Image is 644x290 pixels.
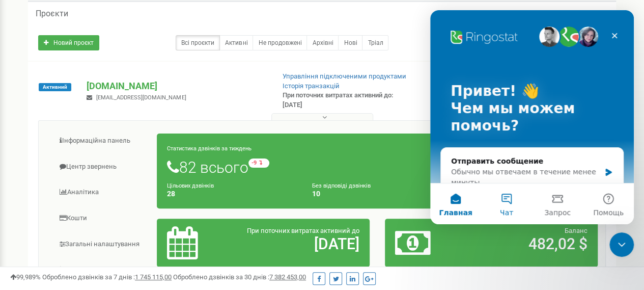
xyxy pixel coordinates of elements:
[176,35,220,50] a: Всі проєкти
[283,72,406,80] a: Управління підключеними продуктами
[283,91,413,110] p: При поточних витратах активний до: [DATE]
[565,227,587,234] span: Баланс
[306,35,339,50] a: Архівні
[167,190,297,198] h4: 28
[236,235,359,252] h2: [DATE]
[167,182,214,189] small: Цільових дзвінків
[173,273,306,281] span: Оброблено дзвінків за 30 днів :
[312,190,442,198] h4: 10
[87,80,266,93] p: [DOMAIN_NAME]
[247,227,359,234] span: При поточних витратах активний до
[312,182,371,189] small: Без відповіді дзвінків
[46,154,157,179] a: Центр звернень
[46,180,157,205] a: Аналiтика
[464,235,587,252] h2: 482,02 $
[39,83,71,91] span: Активний
[96,94,186,101] span: [EMAIL_ADDRESS][DOMAIN_NAME]
[338,35,362,50] a: Нові
[253,35,307,50] a: Не продовжені
[46,128,157,153] a: Інформаційна панель
[362,35,388,50] a: Тріал
[135,273,172,281] u: 1 745 115,00
[430,10,634,224] iframe: Intercom live chat
[42,273,172,281] span: Оброблено дзвінків за 7 днів :
[38,35,99,50] a: Новий проєкт
[269,273,306,281] u: 7 382 453,00
[167,159,587,176] h1: 82 всього
[609,232,634,257] iframe: Intercom live chat
[167,145,251,152] small: Статистика дзвінків за тиждень
[219,35,253,50] a: Активні
[10,273,41,281] span: 99,989%
[283,82,340,90] a: Історія транзакцій
[248,159,269,168] small: -9
[46,232,157,257] a: Загальні налаштування
[46,257,157,282] a: Віртуальна АТС
[36,9,68,18] h5: Проєкти
[46,206,157,231] a: Кошти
